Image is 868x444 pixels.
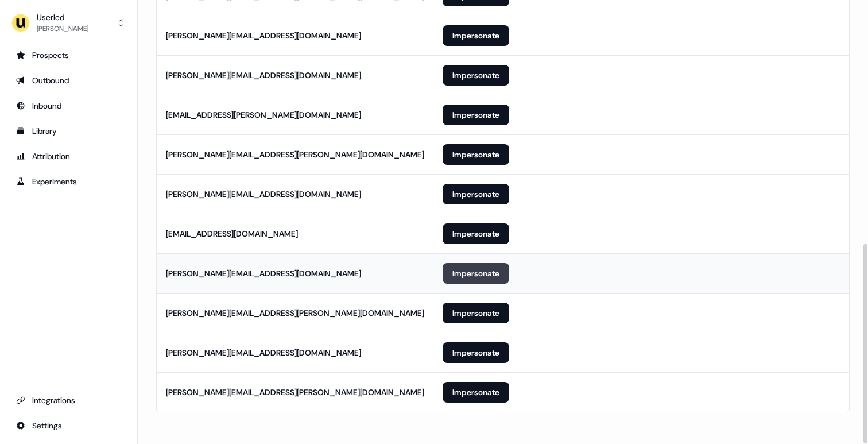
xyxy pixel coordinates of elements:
[443,184,509,204] button: Impersonate
[9,96,128,115] a: Go to Inbound
[443,223,509,244] button: Impersonate
[9,172,128,191] a: Go to experiments
[443,382,509,403] button: Impersonate
[9,391,128,410] a: Go to integrations
[443,65,509,86] button: Impersonate
[16,420,121,431] div: Settings
[9,147,128,165] a: Go to attribution
[166,30,361,41] div: [PERSON_NAME][EMAIL_ADDRESS][DOMAIN_NAME]
[443,342,509,363] button: Impersonate
[166,188,361,200] div: [PERSON_NAME][EMAIL_ADDRESS][DOMAIN_NAME]
[166,268,361,279] div: [PERSON_NAME][EMAIL_ADDRESS][DOMAIN_NAME]
[16,150,121,162] div: Attribution
[166,307,424,319] div: [PERSON_NAME][EMAIL_ADDRESS][PERSON_NAME][DOMAIN_NAME]
[16,49,121,61] div: Prospects
[443,25,509,46] button: Impersonate
[443,303,509,323] button: Impersonate
[166,228,298,240] div: [EMAIL_ADDRESS][DOMAIN_NAME]
[166,347,361,358] div: [PERSON_NAME][EMAIL_ADDRESS][DOMAIN_NAME]
[16,100,121,111] div: Inbound
[37,23,88,34] div: [PERSON_NAME]
[166,70,361,81] div: [PERSON_NAME][EMAIL_ADDRESS][DOMAIN_NAME]
[16,176,121,187] div: Experiments
[9,416,128,435] a: Go to integrations
[443,144,509,165] button: Impersonate
[166,109,361,121] div: [EMAIL_ADDRESS][PERSON_NAME][DOMAIN_NAME]
[16,125,121,137] div: Library
[166,387,424,398] div: [PERSON_NAME][EMAIL_ADDRESS][PERSON_NAME][DOMAIN_NAME]
[9,122,128,140] a: Go to templates
[166,149,424,160] div: [PERSON_NAME][EMAIL_ADDRESS][PERSON_NAME][DOMAIN_NAME]
[9,71,128,90] a: Go to outbound experience
[443,105,509,125] button: Impersonate
[16,75,121,86] div: Outbound
[443,263,509,284] button: Impersonate
[37,11,88,23] div: Userled
[9,9,128,37] button: Userled[PERSON_NAME]
[9,46,128,64] a: Go to prospects
[16,395,121,406] div: Integrations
